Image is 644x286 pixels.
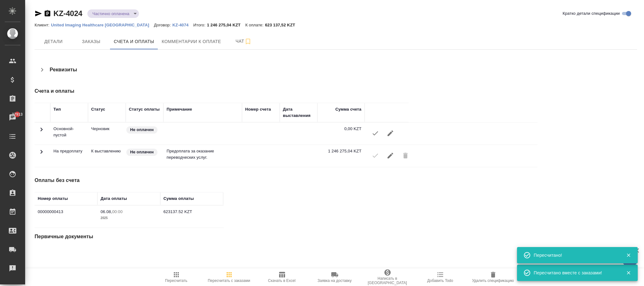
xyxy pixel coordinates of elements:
div: Статус оплаты [129,106,160,113]
h4: Счета и оплаты [35,87,436,95]
a: KZ-4024 [53,9,82,18]
p: Договор: [154,23,173,27]
p: Клиент: [35,23,51,27]
button: Редактировать [383,148,398,163]
button: Скопировать ссылку для ЯМессенджера [35,10,42,17]
h4: Оплаты без счета [35,177,436,184]
div: Пересчитано! [534,252,617,258]
p: Предоплата за оказание переводческих услуг. [167,148,239,161]
p: KZ-4074 [172,23,193,27]
p: United Imaging Healthcare [GEOGRAPHIC_DATA] [51,23,154,27]
div: Примечание [167,106,192,113]
span: Чат [228,37,259,45]
p: Можно менять сумму счета, создавать счет на предоплату, вносить изменения и пересчитывать специю [91,126,123,132]
span: Toggle Row Expanded [38,129,45,134]
p: К оплате: [245,23,265,27]
td: Основной-пустой [50,123,88,145]
span: Счета и оплаты [114,38,154,46]
td: 1 246 275,04 KZT [317,145,365,167]
span: Комментарии к оплате [162,38,221,46]
h4: Первичные документы [35,233,436,240]
svg: Подписаться [244,38,252,45]
button: Скопировать ссылку [44,10,51,17]
span: Заказы [76,38,106,46]
div: Тип [53,106,61,113]
a: United Imaging Healthcare [GEOGRAPHIC_DATA] [51,22,154,27]
span: Кратко детали спецификации [563,10,620,17]
h4: Реквизиты [50,66,77,74]
p: Итого: [193,23,207,27]
p: Не оплачен [130,127,154,133]
td: 623137.52 KZT [160,206,223,228]
div: Сумма счета [335,106,361,113]
button: К выставлению [368,126,383,141]
span: Детали [38,38,69,46]
div: Сумма оплаты [163,195,194,202]
span: 37913 [8,111,26,118]
span: Toggle Row Expanded [38,152,45,157]
p: 00:00 [112,209,123,214]
button: Частично оплачена [91,11,131,16]
div: Пересчитано вместе с заказами! [534,270,617,276]
p: 623 137,52 KZT [265,23,300,27]
div: Дата выставления [283,106,314,119]
p: 1 246 275,04 KZT [207,23,245,27]
button: Редактировать [383,126,398,141]
p: Счет отправлен к выставлению в ардеп, но в 1С не выгружен еще, разблокировать можно только на сто... [91,148,123,154]
div: Номер счета [245,106,271,113]
td: 0,00 KZT [317,123,365,145]
p: 06.08, [101,209,112,214]
a: KZ-4074 [172,22,193,27]
p: Не оплачен [130,149,154,155]
div: Дата оплаты [101,195,127,202]
div: Статус [91,106,105,113]
button: Закрыть [622,252,635,258]
a: 37913 [2,110,24,125]
td: На предоплату [50,145,88,167]
p: 2025 [101,215,157,221]
td: 00000000413 [35,206,97,228]
button: Закрыть [622,270,635,276]
div: Номер оплаты [38,195,68,202]
div: Частично оплачена [87,9,139,18]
